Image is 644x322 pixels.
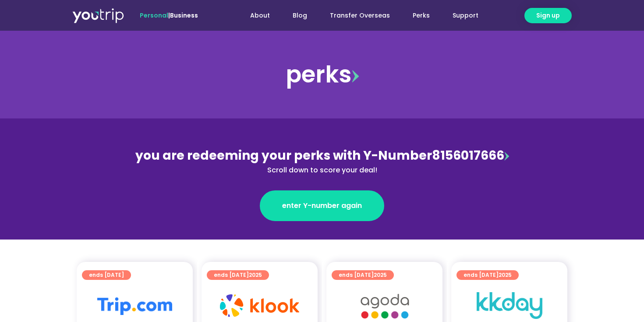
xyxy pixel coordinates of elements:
span: enter Y-number again [282,200,362,211]
a: ends [DATE]2025 [332,270,394,280]
span: | [140,11,198,20]
a: ends [DATE] [82,270,131,280]
span: 2025 [499,271,512,279]
span: 2025 [374,271,387,279]
a: enter Y-number again [260,190,384,221]
span: ends [DATE] [214,270,262,280]
a: ends [DATE]2025 [456,270,519,280]
span: Sign up [536,11,560,20]
a: ends [DATE]2025 [207,270,269,280]
a: Blog [281,7,318,24]
span: you are redeeming your perks with Y-Number [135,147,432,164]
a: Business [170,11,198,20]
a: Perks [401,7,441,24]
a: About [239,7,281,24]
span: ends [DATE] [89,270,124,280]
div: 8156017666 [132,147,512,175]
span: ends [DATE] [339,270,387,280]
span: 2025 [249,271,262,279]
div: Scroll down to score your deal! [132,165,512,175]
a: Transfer Overseas [318,7,401,24]
a: Support [441,7,490,24]
nav: Menu [222,7,490,24]
span: ends [DATE] [464,270,512,280]
a: Sign up [524,8,572,23]
span: Personal [140,11,168,20]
